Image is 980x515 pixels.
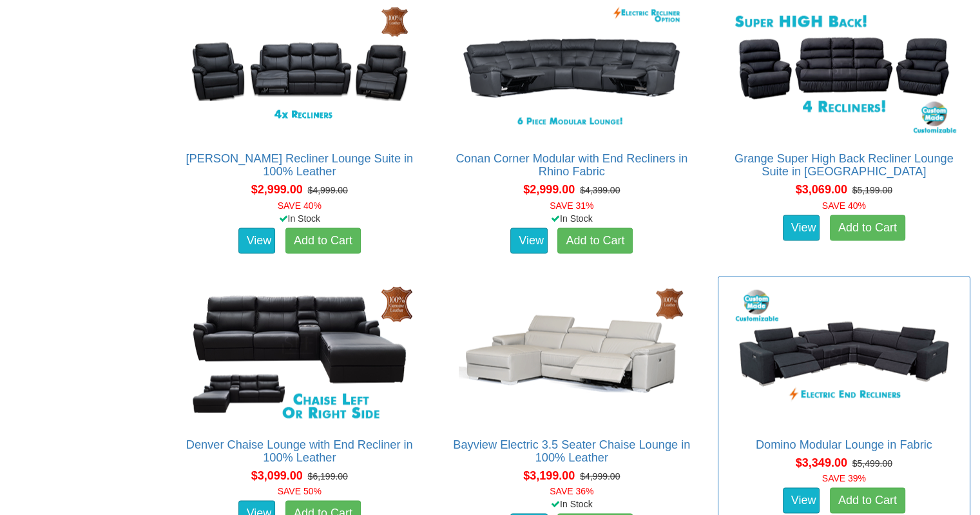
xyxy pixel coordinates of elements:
font: SAVE 40% [278,200,322,210]
span: $3,349.00 [796,456,847,469]
a: View [510,228,548,253]
a: [PERSON_NAME] Recliner Lounge Suite in 100% Leather [186,152,413,178]
a: View [238,228,276,253]
img: Domino Modular Lounge in Fabric [728,283,960,425]
div: In Stock [443,497,701,510]
font: SAVE 39% [822,472,866,483]
span: $3,199.00 [523,469,575,481]
a: Denver Chaise Lounge with End Recliner in 100% Leather [186,438,413,463]
a: Grange Super High Back Recliner Lounge Suite in [GEOGRAPHIC_DATA] [735,152,954,178]
a: Domino Modular Lounge in Fabric [756,438,932,451]
div: In Stock [171,211,429,224]
span: $2,999.00 [523,183,575,196]
a: View [783,487,820,513]
del: $5,499.00 [852,458,892,468]
del: $6,199.00 [308,471,348,481]
del: $5,199.00 [852,185,892,195]
span: $2,999.00 [251,183,303,196]
a: Add to Cart [830,487,905,513]
span: $3,099.00 [251,469,303,481]
a: Add to Cart [830,215,905,240]
del: $4,999.00 [580,471,620,481]
font: SAVE 31% [550,200,593,210]
img: Bayview Electric 3.5 Seater Chaise Lounge in 100% Leather [456,283,687,425]
font: SAVE 40% [822,200,866,210]
a: Add to Cart [285,228,361,253]
a: View [783,215,820,240]
a: Add to Cart [557,228,633,253]
a: Conan Corner Modular with End Recliners in Rhino Fabric [456,152,687,178]
del: $4,999.00 [308,185,348,195]
font: SAVE 36% [550,485,593,496]
div: In Stock [443,211,701,224]
img: Denver Chaise Lounge with End Recliner in 100% Leather [184,283,416,425]
a: Bayview Electric 3.5 Seater Chaise Lounge in 100% Leather [453,438,690,463]
del: $4,399.00 [580,185,620,195]
span: $3,069.00 [796,183,847,196]
font: SAVE 50% [278,485,322,496]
